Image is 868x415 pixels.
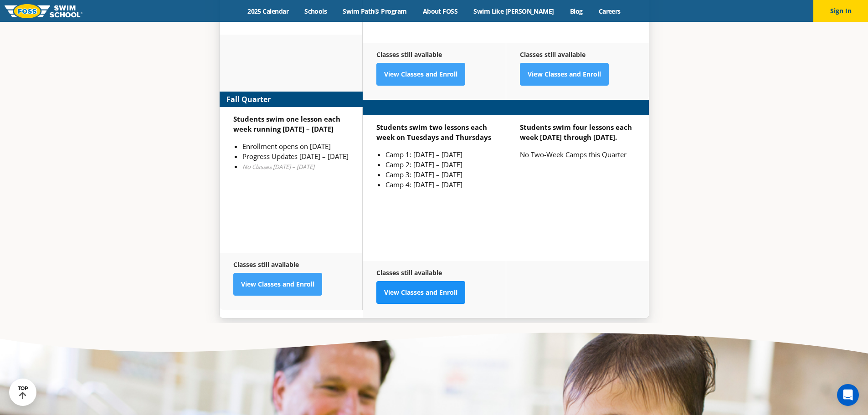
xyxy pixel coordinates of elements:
div: Open Intercom Messenger [837,384,859,406]
a: Schools [297,7,335,15]
a: 2025 Calendar [240,7,297,15]
strong: Classes still available [520,50,586,59]
li: Enrollment opens on [DATE] [242,141,349,151]
strong: Fall Quarter [226,94,271,105]
strong: Classes still available [376,50,442,59]
li: Camp 2: [DATE] – [DATE] [385,159,492,169]
a: About FOSS [415,7,466,15]
strong: Students swim one lesson each week running [DATE] – [DATE] [233,114,340,133]
strong: Classes still available [233,260,299,269]
a: Swim Like [PERSON_NAME] [466,7,562,15]
a: View Classes and Enroll [233,273,322,296]
em: No Classes [DATE] – [DATE] [242,163,314,171]
li: Progress Updates [DATE] – [DATE] [242,151,349,161]
strong: Students swim four lessons each week [DATE] through [DATE]. [520,123,632,142]
strong: Students swim two lessons each week on Tuesdays and Thursdays [376,123,491,142]
a: View Classes and Enroll [376,281,465,304]
img: FOSS Swim School Logo [5,4,82,18]
li: Camp 4: [DATE] – [DATE] [385,179,492,190]
a: Blog [562,7,591,15]
a: View Classes and Enroll [520,63,609,86]
div: TOP [18,385,28,400]
p: No Two-Week Camps this Quarter [520,149,635,159]
strong: Classes still available [376,268,442,277]
li: Camp 1: [DATE] – [DATE] [385,149,492,159]
li: Camp 3: [DATE] – [DATE] [385,169,492,179]
a: Careers [591,7,628,15]
a: View Classes and Enroll [376,63,465,86]
a: Swim Path® Program [335,7,415,15]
